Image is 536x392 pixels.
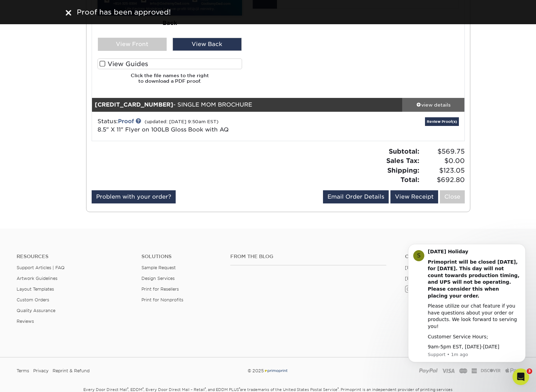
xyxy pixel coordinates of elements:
[98,16,242,31] div: Back
[425,117,459,126] a: Review Proof(s)
[205,387,206,390] sup: ®
[527,368,532,374] span: 3
[440,190,465,203] a: Close
[77,8,171,16] span: Proof has been approved!
[17,366,29,376] a: Terms
[95,101,173,108] strong: [CREDIT_CARD_NUMBER]
[230,254,386,259] h4: From the Blog
[173,38,242,51] div: View Back
[389,147,419,155] strong: Subtotal:
[422,147,465,156] span: $569.75
[92,98,403,112] div: - SINGLE MOM BROCHURE
[422,166,465,175] span: $123.05
[183,366,354,376] div: © 2025
[141,265,176,270] a: Sample Request
[422,156,465,166] span: $0.00
[127,387,128,390] sup: ®
[98,126,229,133] a: 8.5" X 11" Flyer on 100LB Gloss Book with AQ
[338,387,339,390] sup: ®
[98,73,242,90] h6: Click the file names to the right to download a PDF proof.
[512,368,529,385] iframe: Intercom live chat
[17,286,54,292] a: Layout Templates
[323,190,389,203] a: Email Order Details
[398,240,536,373] iframe: Intercom notifications message
[118,118,134,125] a: Proof
[141,276,175,281] a: Design Services
[142,387,144,390] sup: ®
[402,101,464,108] div: view details
[141,297,183,302] a: Print for Nonprofits
[390,190,438,203] a: View Receipt
[387,166,419,174] strong: Shipping:
[92,190,176,203] a: Problem with your order?
[98,38,167,51] div: View Front
[239,387,240,390] sup: ®
[53,366,90,376] a: Reprint & Refund
[141,286,179,292] a: Print for Resellers
[141,254,220,259] h4: Solutions
[479,373,536,392] iframe: Google Customer Reviews
[386,157,419,164] strong: Sales Tax:
[17,265,65,270] a: Support Articles | FAQ
[17,254,131,259] h4: Resources
[98,58,242,69] label: View Guides
[422,175,465,185] span: $692.80
[92,117,340,134] div: Status:
[17,319,34,324] a: Reviews
[66,10,71,16] img: close
[17,308,55,313] a: Quality Assurance
[400,176,419,183] strong: Total:
[33,366,48,376] a: Privacy
[17,276,57,281] a: Artwork Guidelines
[145,119,219,124] small: (updated: [DATE] 9:50am EST)
[264,368,288,373] img: Primoprint
[17,297,49,302] a: Custom Orders
[402,98,464,112] a: view details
